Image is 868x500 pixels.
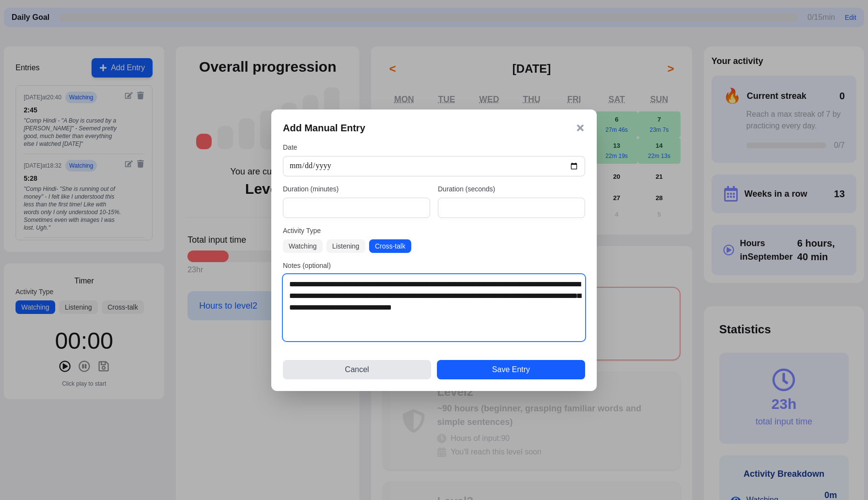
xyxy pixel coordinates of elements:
button: Cancel [283,360,431,379]
button: Listening [326,239,365,253]
label: Date [283,142,585,152]
label: Duration (seconds) [438,184,585,194]
button: Watching [283,239,323,253]
label: Activity Type [283,226,585,235]
label: Duration (minutes) [283,184,430,194]
h3: Add Manual Entry [283,121,365,135]
label: Notes (optional) [283,261,585,270]
button: Cross-talk [369,239,411,253]
button: Save Entry [437,360,585,379]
